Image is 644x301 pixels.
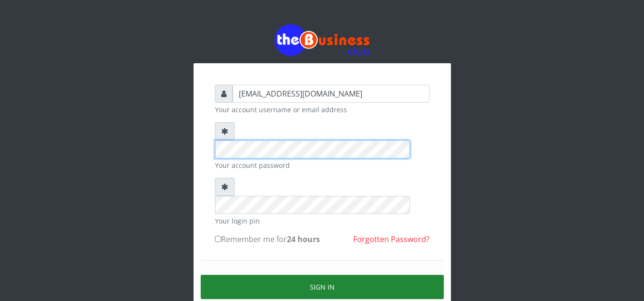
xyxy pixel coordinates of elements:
label: Remember me for [215,233,320,245]
small: Your account username or email address [215,105,429,115]
button: Sign in [201,275,444,299]
small: Your account password [215,160,429,170]
b: 24 hours [287,234,320,244]
input: Username or email address [233,85,429,103]
small: Your login pin [215,216,429,226]
input: Remember me for24 hours [215,236,221,242]
a: Forgotten Password? [353,234,429,244]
